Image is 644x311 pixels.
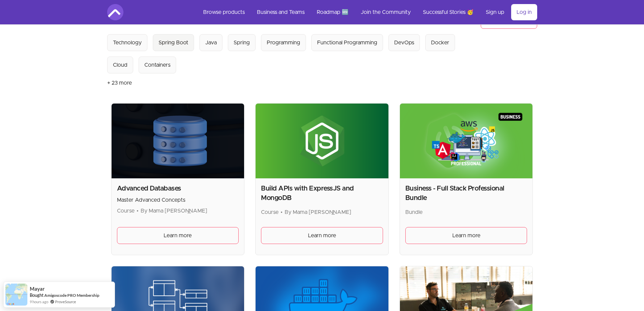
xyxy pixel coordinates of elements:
div: Containers [144,61,170,69]
span: Course [117,208,135,214]
a: ProveSource [55,299,76,305]
div: Programming [267,39,300,47]
span: Learn more [308,231,336,240]
span: By Mama [PERSON_NAME] [141,208,207,214]
span: Mayar [30,286,45,292]
a: Learn more [261,227,383,244]
a: Sign up [480,4,510,20]
a: Join the Community [355,4,416,20]
span: Bundle [405,209,423,215]
span: • [281,209,283,215]
span: By Mama [PERSON_NAME] [285,209,351,215]
div: DevOps [394,39,414,47]
span: 9 hours ago [30,299,48,305]
span: Learn more [452,231,480,240]
nav: Main [198,4,537,20]
div: Java [205,39,217,47]
a: Successful Stories 🥳 [418,4,479,20]
div: Cloud [113,61,127,69]
div: Technology [113,39,142,47]
a: Business and Teams [252,4,310,20]
a: Learn more [117,227,239,244]
span: • [137,208,139,214]
h2: Build APIs with ExpressJS and MongoDB [261,184,383,203]
span: Learn more [164,231,192,240]
img: Amigoscode logo [107,4,123,20]
p: Master Advanced Concepts [117,196,239,204]
img: Product image for Business - Full Stack Professional Bundle [400,104,533,178]
div: Docker [431,39,449,47]
a: Amigoscode PRO Membership [44,292,99,298]
div: Spring [234,39,250,47]
a: Log in [511,4,537,20]
a: Browse products [198,4,250,20]
img: provesource social proof notification image [5,284,27,306]
button: + 23 more [107,73,132,92]
span: Course [261,209,279,215]
div: Functional Programming [317,39,377,47]
img: Product image for Advanced Databases [112,104,244,178]
h2: Advanced Databases [117,184,239,193]
h2: Business - Full Stack Professional Bundle [405,184,527,203]
a: Roadmap 🆕 [311,4,354,20]
img: Product image for Build APIs with ExpressJS and MongoDB [256,104,388,178]
div: Spring Boot [159,39,188,47]
a: Learn more [405,227,527,244]
span: Bought [30,292,44,298]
